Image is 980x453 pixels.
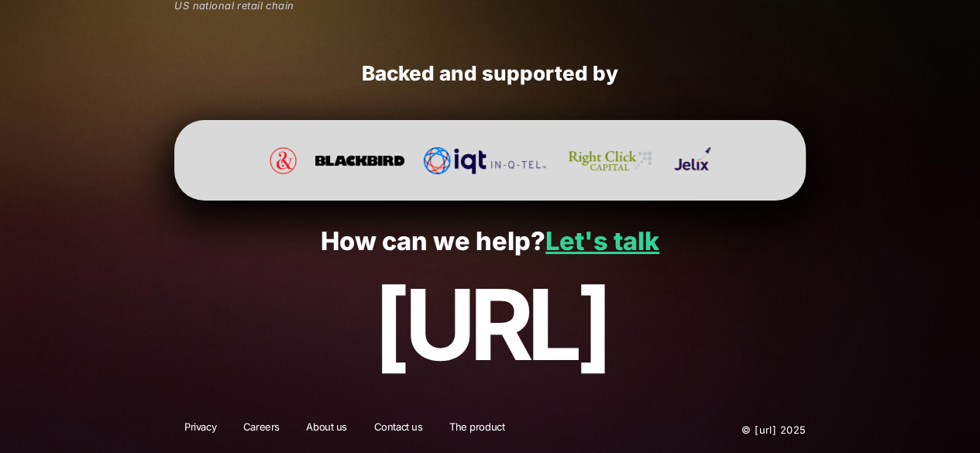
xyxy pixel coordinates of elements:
h2: Backed and supported by [174,61,806,87]
a: Careers [233,420,290,440]
a: Contact us [364,420,433,440]
a: Privacy [174,420,226,440]
img: Jelix Ventures Website [674,147,710,174]
img: In-Q-Tel (IQT) [423,147,546,174]
p: [URL] [33,269,946,379]
a: The product [439,420,514,440]
img: Right Click Capital Website [565,147,655,174]
a: About us [296,420,357,440]
p: How can we help? [33,228,946,256]
img: Blackbird Ventures Website [315,147,405,174]
a: Let's talk [545,226,659,256]
img: Pan Effect Website [270,147,297,174]
p: © [URL] 2025 [648,420,806,440]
